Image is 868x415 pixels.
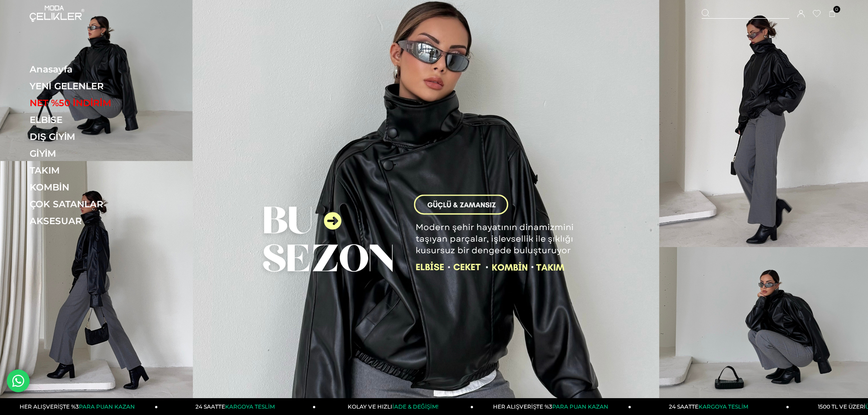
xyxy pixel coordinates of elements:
[158,398,316,415] a: 24 SAATTEKARGOYA TESLİM
[316,398,473,415] a: KOLAY VE HIZLIİADE & DEĞİŞİM!
[829,10,836,17] a: 0
[30,165,155,176] a: TAKIM
[30,97,155,108] a: NET %50 İNDİRİM
[30,114,155,125] a: ELBİSE
[30,182,155,193] a: KOMBİN
[30,64,155,75] a: Anasayfa
[79,403,135,410] span: PARA PUAN KAZAN
[632,398,789,415] a: 24 SAATTEKARGOYA TESLİM
[392,403,438,410] span: İADE & DEĞİŞİM!
[30,199,155,210] a: ÇOK SATANLAR
[225,403,274,410] span: KARGOYA TESLİM
[30,215,155,226] a: AKSESUAR
[30,5,84,22] img: logo
[30,131,155,142] a: DIŞ GİYİM
[30,148,155,159] a: GİYİM
[699,403,748,410] span: KARGOYA TESLİM
[833,6,840,13] span: 0
[552,403,608,410] span: PARA PUAN KAZAN
[473,398,631,415] a: HER ALIŞVERİŞTE %3PARA PUAN KAZAN
[30,81,155,92] a: YENİ GELENLER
